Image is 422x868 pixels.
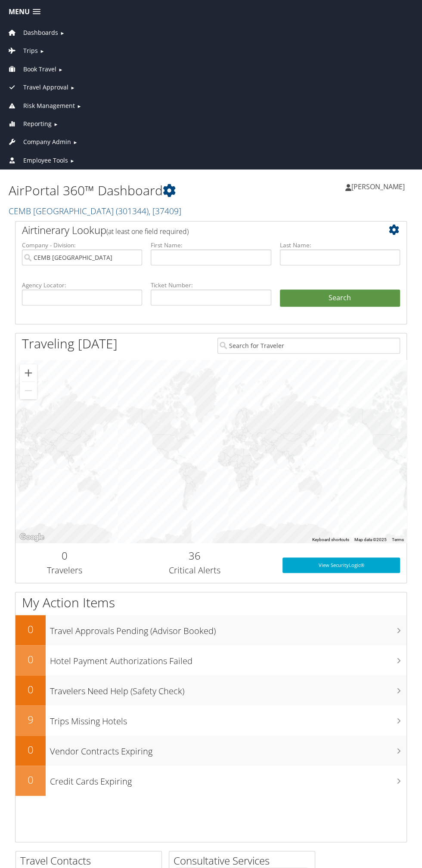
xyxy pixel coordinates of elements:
[282,557,400,573] a: View SecurityLogic®
[151,281,271,289] label: Ticket Number:
[23,65,56,74] span: Book Travel
[23,28,58,37] span: Dashboards
[50,711,406,727] h3: Trips Missing Hotels
[151,241,271,249] label: First Name:
[22,223,367,237] h2: Airtinerary Lookup
[50,651,406,667] h3: Hotel Payment Authorizations Failed
[6,138,71,146] a: Company Admin
[23,46,38,55] span: Trips
[22,241,142,249] label: Company - Division:
[312,537,349,543] button: Keyboard shortcuts
[106,227,189,236] span: (at least one field required)
[16,615,406,645] a: 0Travel Approvals Pending (Advisor Booked)
[149,205,181,217] span: , [ 37409 ]
[22,335,118,353] h1: Traveling [DATE]
[77,103,81,109] span: ►
[18,532,46,543] a: Open this area in Google Maps (opens a new window)
[345,174,413,200] a: [PERSON_NAME]
[6,28,58,37] a: Dashboards
[23,119,52,129] span: Reporting
[50,621,406,637] h3: Travel Approvals Pending (Advisor Booked)
[23,137,71,147] span: Company Admin
[70,157,74,164] span: ►
[354,537,387,542] span: Map data ©2025
[6,102,75,110] a: Risk Management
[16,742,46,757] h2: 0
[50,741,406,757] h3: Vendor Contracts Expiring
[16,594,406,612] h1: My Action Items
[116,205,149,217] span: ( 301344 )
[120,548,270,563] h2: 36
[280,289,400,307] button: Search
[392,537,404,542] a: Terms (opens in new tab)
[16,675,406,705] a: 0Travelers Need Help (Safety Check)
[40,48,44,54] span: ►
[20,853,161,868] h2: Travel Contacts
[16,622,46,637] h2: 0
[280,241,400,249] label: Last Name:
[6,156,68,164] a: Employee Tools
[174,853,315,868] h2: Consultative Services
[217,338,400,354] input: Search for Traveler
[16,682,46,697] h2: 0
[23,156,68,165] span: Employee Tools
[22,564,107,576] h3: Travelers
[50,681,406,697] h3: Travelers Need Help (Safety Check)
[6,83,68,91] a: Travel Approval
[20,382,37,399] button: Zoom out
[6,46,38,55] a: Trips
[16,736,406,766] a: 0Vendor Contracts Expiring
[120,564,270,576] h3: Critical Alerts
[6,65,56,73] a: Book Travel
[16,652,46,667] h2: 0
[60,30,65,36] span: ►
[23,101,75,111] span: Risk Management
[4,5,45,19] a: Menu
[16,773,46,787] h2: 0
[16,766,406,796] a: 0Credit Cards Expiring
[50,771,406,788] h3: Credit Cards Expiring
[16,645,406,675] a: 0Hotel Payment Authorizations Failed
[20,364,37,382] button: Zoom in
[22,281,142,289] label: Agency Locator:
[16,712,46,727] h2: 9
[9,182,211,200] h1: AirPortal 360™ Dashboard
[18,532,46,543] img: Google
[70,84,75,91] span: ►
[6,120,52,128] a: Reporting
[73,139,78,145] span: ►
[9,205,181,217] a: CEMB [GEOGRAPHIC_DATA]
[58,66,63,73] span: ►
[53,121,58,127] span: ►
[16,705,406,736] a: 9Trips Missing Hotels
[351,182,405,191] span: [PERSON_NAME]
[9,8,30,16] span: Menu
[23,83,68,92] span: Travel Approval
[22,548,107,563] h2: 0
